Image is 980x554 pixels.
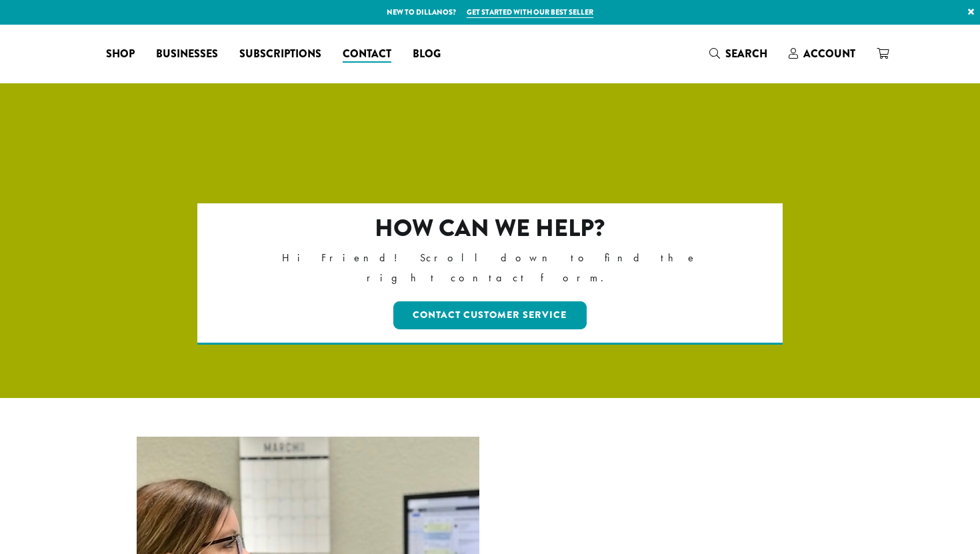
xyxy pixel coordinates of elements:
a: Get started with our best seller [467,7,593,18]
a: Shop [95,43,145,65]
span: Blog [413,46,441,63]
span: Contact [343,46,391,63]
span: Account [803,46,855,61]
span: Businesses [156,46,218,63]
a: Contact Customer Service [393,301,587,329]
span: Shop [106,46,135,63]
span: Search [725,46,767,61]
h2: How can we help? [255,214,725,243]
p: Hi Friend! Scroll down to find the right contact form. [255,248,725,288]
span: Subscriptions [239,46,321,63]
a: Search [699,43,778,65]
